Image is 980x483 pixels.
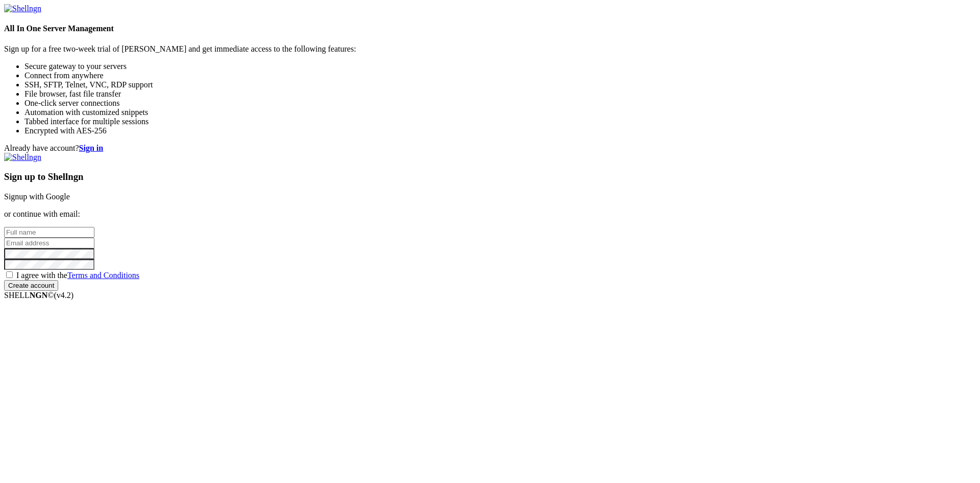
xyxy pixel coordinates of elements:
h4: All In One Server Management [4,24,976,33]
p: Sign up for a free two-week trial of [PERSON_NAME] and get immediate access to the following feat... [4,44,976,54]
img: Shellngn [4,4,41,13]
h3: Sign up to Shellngn [4,171,976,182]
input: Create account [4,280,58,291]
a: Signup with Google [4,192,70,201]
li: Tabbed interface for multiple sessions [24,117,976,126]
span: I agree with the [16,271,139,280]
li: Encrypted with AES-256 [24,126,976,135]
li: One-click server connections [24,99,976,108]
li: Connect from anywhere [24,71,976,80]
li: Secure gateway to your servers [24,62,976,71]
li: Automation with customized snippets [24,108,976,117]
a: Sign in [79,144,104,152]
span: SHELL © [4,291,73,300]
b: NGN [30,291,48,300]
div: Already have account? [4,144,976,153]
img: Shellngn [4,153,41,162]
input: Full name [4,227,94,238]
input: Email address [4,238,94,248]
a: Terms and Conditions [67,271,139,280]
p: or continue with email: [4,210,976,219]
li: SSH, SFTP, Telnet, VNC, RDP support [24,80,976,89]
input: I agree with theTerms and Conditions [6,271,13,278]
li: File browser, fast file transfer [24,89,976,99]
span: 4.2.0 [54,291,74,300]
